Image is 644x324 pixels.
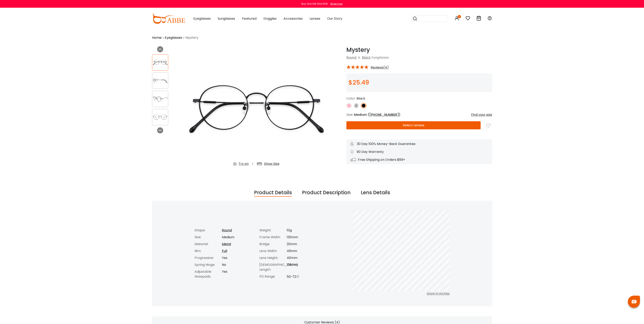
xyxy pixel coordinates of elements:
[195,242,222,247] div: Material:
[371,66,389,69] span: Reviews(4)
[152,58,168,66] img: Mystery Black Metal Eyeglasses , Lightweight , NosePads Frames from ABBE Glasses
[357,55,361,60] span: &
[357,96,365,101] span: Black
[350,157,488,162] div: Free Shipping on Orders $69+
[632,300,637,303] img: chat
[346,112,353,117] span: Size:
[259,249,287,253] div: Lens Width:
[264,161,279,166] div: Show Size
[283,16,303,21] span: Accessories
[287,274,320,279] div: 50~72
[182,46,330,170] img: Mystery Black Metal Eyeglasses , Lightweight , NosePads Frames from ABBE Glasses
[346,121,481,129] button: Select Lenses
[195,228,222,233] div: Shape:
[152,77,168,85] img: Mystery Black Metal Eyeglasses , Lightweight , NosePads Frames from ABBE Glasses
[348,78,369,87] span: $25.49
[346,55,356,60] a: Round
[259,228,287,233] div: Weight:
[369,112,399,117] span: [PHONE_NUMBER]
[185,35,198,40] span: Mystery
[259,274,287,279] div: PD Range:
[254,189,292,197] div: Product Details
[287,228,320,233] div: 10g
[195,249,222,253] div: Rim:
[330,2,343,6] div: Shop now
[352,291,450,296] div: show in inches
[222,255,255,260] div: Yes
[350,149,488,154] div: 90 Day Warranty
[287,235,320,240] div: 130mm
[195,255,222,260] div: Progressive:
[287,255,320,260] div: 40mm
[287,249,320,253] div: 49mm
[301,2,328,6] div: Buy One Get One 50%
[193,16,211,21] span: Eyeglasses
[263,16,277,21] span: Goggles
[259,255,287,260] div: Lens Height:
[310,16,320,21] span: Lenses
[165,35,182,40] a: Eyeglasses
[218,16,235,21] span: Sunglasses
[222,235,255,240] div: Medium
[259,235,287,240] div: Frame Width:
[350,142,488,146] div: 30 Day 100% Money-Back Guarantee
[259,262,287,272] div: [DEMOGRAPHIC_DATA] Length:
[486,123,491,128] img: like
[152,95,168,103] img: Mystery Black Metal Eyeglasses , Lightweight , NosePads Frames from ABBE Glasses
[327,16,342,21] span: Our Story
[238,161,249,166] div: Try on
[152,35,162,40] a: Home
[152,14,185,24] img: abbeglasses.com
[471,112,492,117] div: Find your size
[354,112,400,117] span: Medium ( )
[222,262,255,267] div: No
[222,228,232,233] a: Round
[346,96,356,101] span: Color:
[296,275,299,278] i: PD Range Message
[362,55,371,60] a: Black
[346,46,492,54] h1: Mystery
[242,16,257,21] span: Featured
[195,235,222,240] div: Size:
[259,242,287,247] div: Bridge:
[371,55,389,60] span: Eyeglasses
[302,189,351,197] div: Product Description
[195,269,222,279] div: Adjustable Nosepads:
[195,262,222,267] div: Spring Hinge:
[222,269,255,279] div: Yes
[287,262,320,272] div: 138mm
[328,2,343,5] a: Shop now
[222,249,227,253] a: Full
[152,113,168,121] img: Mystery Black Metal Eyeglasses , Lightweight , NosePads Frames from ABBE Glasses
[222,242,231,246] a: Metal
[361,189,390,197] div: Lens Details
[287,242,320,247] div: 20mm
